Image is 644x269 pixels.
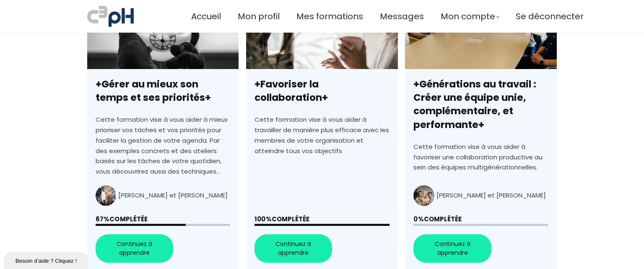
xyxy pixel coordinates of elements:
[87,4,134,28] img: a70bc7685e0efc0bd0b04b3506828469.jpeg
[238,10,280,23] a: Mon profil
[516,10,584,23] a: Se déconnecter
[191,10,221,23] a: Accueil
[296,10,363,23] a: Mes formations
[380,10,424,23] a: Messages
[441,10,495,23] span: Mon compte
[4,251,90,269] iframe: chat widget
